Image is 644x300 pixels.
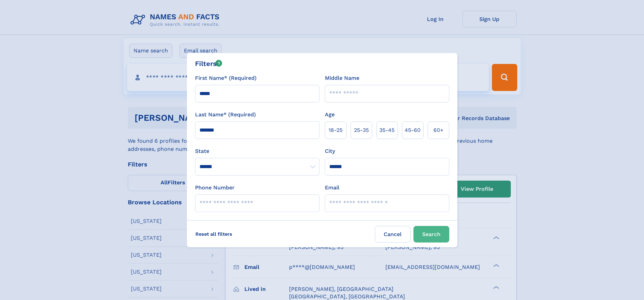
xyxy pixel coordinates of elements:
label: Last Name* (Required) [195,111,256,119]
label: Phone Number [195,184,235,192]
label: Middle Name [325,74,359,82]
label: State [195,147,319,155]
label: Reset all filters [191,226,237,242]
span: 60+ [433,126,444,134]
span: 18‑25 [329,126,342,134]
button: Search [413,226,449,243]
label: First Name* (Required) [195,74,257,82]
label: Age [325,111,335,119]
span: 25‑35 [354,126,369,134]
div: Filters [195,59,222,69]
span: 35‑45 [379,126,395,134]
label: City [325,147,335,155]
label: Email [325,184,339,192]
span: 45‑60 [405,126,421,134]
label: Cancel [375,226,411,243]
